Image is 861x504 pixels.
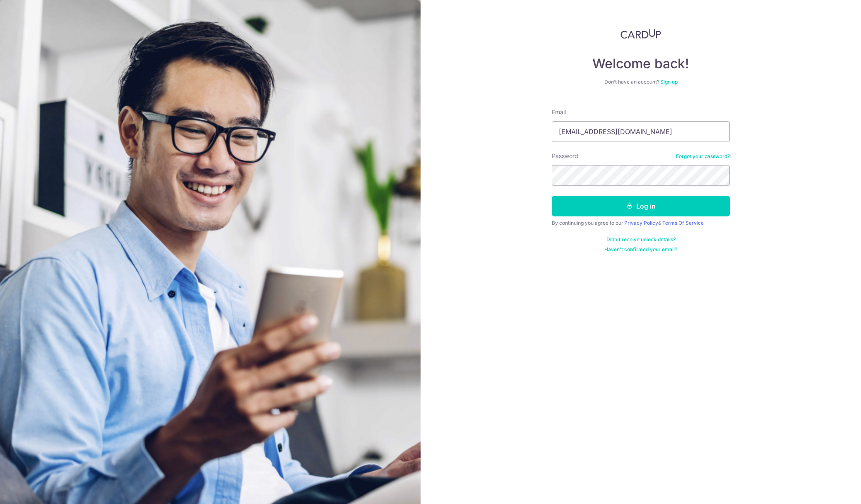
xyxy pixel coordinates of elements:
a: Privacy Policy [624,220,658,226]
a: Haven't confirmed your email? [604,246,677,253]
a: Forgot your password? [676,153,730,160]
div: By continuing you agree to our & [552,220,730,226]
img: CardUp Logo [620,29,661,39]
a: Didn't receive unlock details? [606,236,676,243]
h4: Welcome back! [552,55,730,72]
input: Enter your Email [552,121,730,142]
label: Password [552,152,578,160]
button: Log in [552,196,730,216]
a: Sign up [660,79,678,85]
div: Don’t have an account? [552,79,730,85]
a: Terms Of Service [662,220,704,226]
label: Email [552,108,566,116]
